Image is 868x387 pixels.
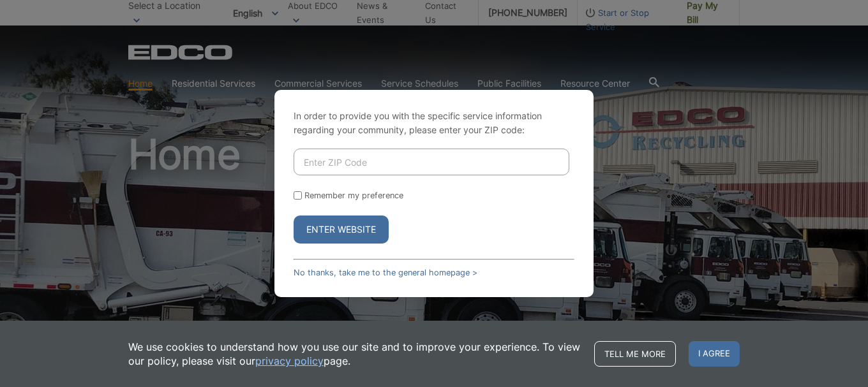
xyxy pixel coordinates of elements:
[304,191,403,200] label: Remember my preference
[128,340,581,368] p: We use cookies to understand how you use our site and to improve your experience. To view our pol...
[689,341,740,367] span: I agree
[294,268,477,277] a: No thanks, take me to the general homepage >
[594,341,676,367] a: Tell me more
[294,215,389,244] button: Enter Website
[294,109,574,137] p: In order to provide you with the specific service information regarding your community, please en...
[294,149,569,175] input: Enter ZIP Code
[255,354,324,368] a: privacy policy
